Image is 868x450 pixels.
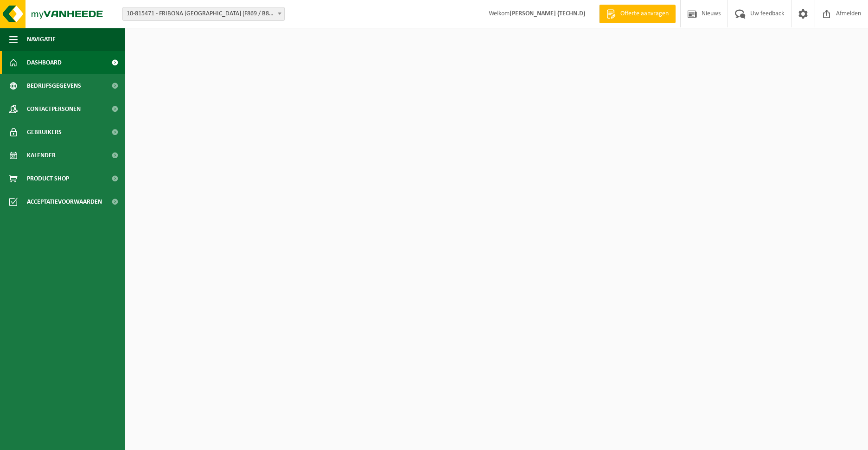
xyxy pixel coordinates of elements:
span: Dashboard [27,51,62,74]
span: Navigatie [27,28,56,51]
span: Product Shop [27,167,69,190]
span: 10-815471 - FRIBONA NV (F869 / B869 / VE1070 / B869H) - OOSTKAMP [122,7,285,21]
span: Bedrijfsgegevens [27,74,81,97]
strong: [PERSON_NAME] (TECHN.D) [510,10,585,17]
span: Contactpersonen [27,97,81,121]
a: Offerte aanvragen [599,5,676,23]
span: Kalender [27,144,56,167]
span: Acceptatievoorwaarden [27,190,102,213]
span: Gebruikers [27,121,62,144]
span: Offerte aanvragen [618,9,671,19]
span: 10-815471 - FRIBONA NV (F869 / B869 / VE1070 / B869H) - OOSTKAMP [123,7,284,20]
